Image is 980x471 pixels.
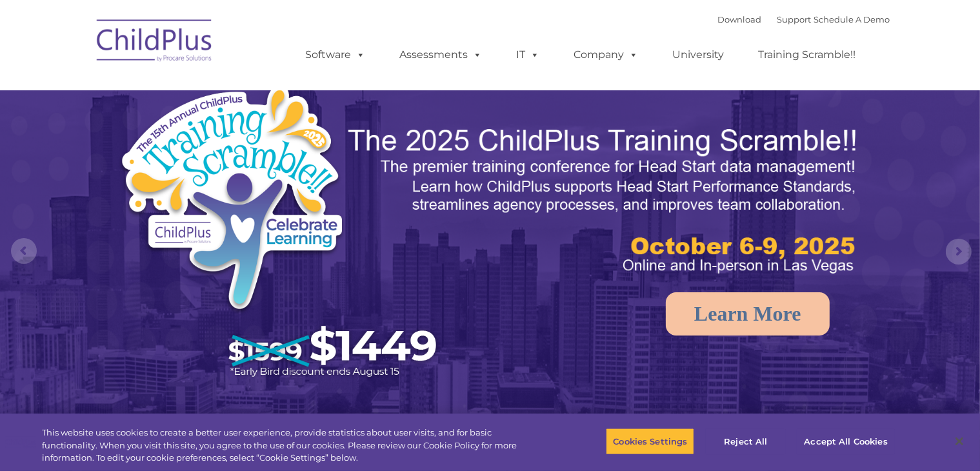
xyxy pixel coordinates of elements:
[42,426,539,465] div: This website uses cookies to create a better user experience, provide statistics about user visit...
[504,42,553,68] a: IT
[718,14,762,25] a: Download
[945,427,974,456] button: Close
[705,428,786,455] button: Reject All
[797,428,894,455] button: Accept All Cookies
[179,138,234,148] span: Phone number
[746,42,869,68] a: Training Scramble!!
[387,42,495,68] a: Assessments
[814,14,890,25] a: Schedule A Demo
[293,42,379,68] a: Software
[777,14,812,25] a: Support
[666,292,830,336] a: Learn More
[660,42,737,68] a: University
[606,428,694,455] button: Cookies Settings
[90,10,219,75] img: ChildPlus by Procare Solutions
[561,42,652,68] a: Company
[179,85,219,95] span: Last name
[718,14,890,25] font: |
